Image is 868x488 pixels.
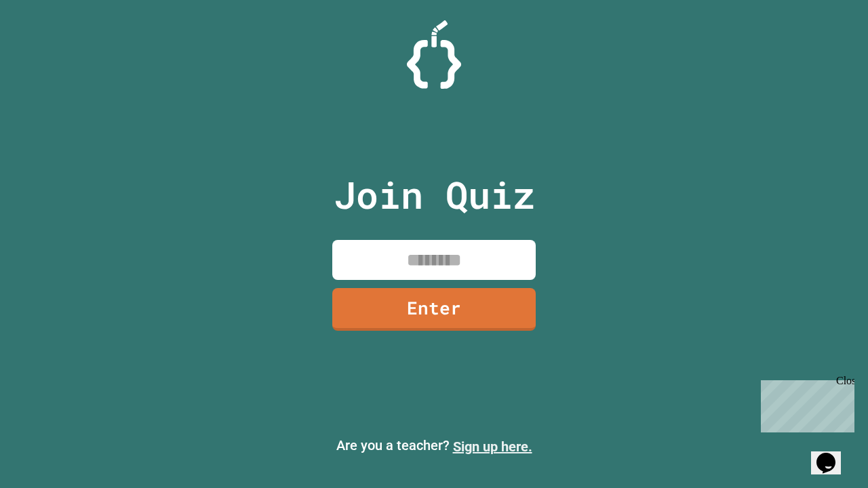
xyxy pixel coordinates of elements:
a: Enter [332,288,536,331]
iframe: chat widget [811,434,854,474]
div: Chat with us now!Close [5,5,94,86]
a: Sign up here. [453,439,532,455]
img: Logo.svg [407,20,461,89]
p: Join Quiz [334,167,535,223]
p: Are you a teacher? [11,435,857,457]
iframe: chat widget [755,375,854,432]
